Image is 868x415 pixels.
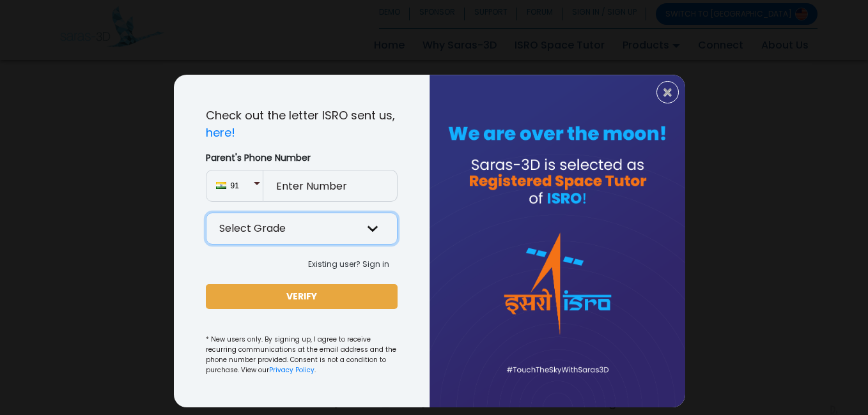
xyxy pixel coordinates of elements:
[269,365,314,375] a: Privacy Policy
[662,84,673,101] span: ×
[263,170,398,202] input: Enter Number
[206,107,398,141] p: Check out the letter ISRO sent us,
[300,255,398,274] button: Existing user? Sign in
[206,284,398,309] button: VERIFY
[206,124,235,140] a: here!
[231,180,253,192] span: 91
[206,335,398,375] small: * New users only. By signing up, I agree to receive recurring communications at the email address...
[206,151,398,165] label: Parent's Phone Number
[656,81,679,103] button: Close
